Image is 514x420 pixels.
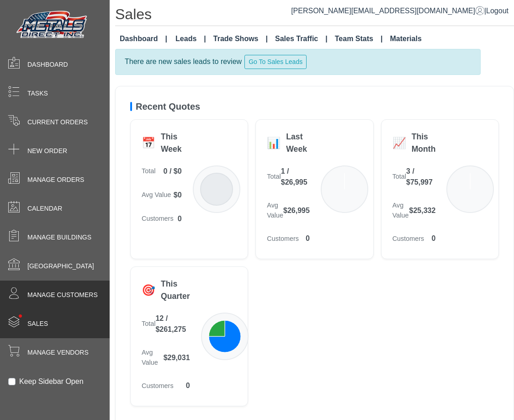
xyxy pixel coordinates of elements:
[27,348,89,357] span: Manage Vendors
[286,131,310,155] div: Last Week
[164,166,182,177] span: 0 / $0
[115,5,514,26] h1: Sales
[409,205,436,216] span: $25,332
[291,7,484,15] a: [PERSON_NAME][EMAIL_ADDRESS][DOMAIN_NAME]
[161,278,190,302] div: This Quarter
[164,352,190,363] span: $29,031
[486,7,509,15] span: Logout
[244,55,307,69] button: Go To Sales Leads
[392,135,406,151] div: 📈
[306,233,310,244] span: 0
[267,201,283,220] span: Avg Value
[392,234,424,244] span: Customers
[27,261,94,271] span: [GEOGRAPHIC_DATA]
[115,49,481,75] div: There are new sales leads to review
[27,117,88,127] span: Current Orders
[267,172,281,182] span: Total
[209,320,225,336] path: null: 3 quotes
[27,146,67,156] span: New Order
[27,175,84,185] span: Manage Orders
[19,376,84,387] label: Keep Sidebar Open
[201,173,233,205] circle: No quotes this week
[392,172,406,182] span: Total
[161,131,182,155] div: This Week
[412,131,436,155] div: This Month
[392,201,409,220] span: Avg Value
[386,30,425,48] a: Materials
[9,301,32,331] span: •
[142,282,155,298] div: 🎯
[142,319,155,329] span: Total
[172,30,210,48] a: Leads
[267,234,299,244] span: Customers
[142,166,155,176] span: Total
[14,8,91,42] img: Metals Direct Inc Logo
[406,166,435,188] span: 3 / $75,997
[130,101,499,112] h5: Recent Quotes
[242,58,307,65] a: Go To Sales Leads
[291,5,509,16] div: |
[155,313,190,335] span: 12 / $261,275
[116,30,171,48] a: Dashboard
[27,290,98,300] span: Manage Customers
[27,204,62,213] span: Calendar
[142,214,174,224] span: Customers
[27,60,68,69] span: Dashboard
[27,233,91,242] span: Manage Buildings
[142,381,174,391] span: Customers
[331,30,387,48] a: Team Stats
[209,320,241,352] path: Shop: 9 quotes
[178,213,182,224] span: 0
[283,205,310,216] span: $26,995
[281,166,310,188] span: 1 / $26,995
[142,190,171,200] span: Avg Value
[142,348,164,367] span: Avg Value
[210,30,271,48] a: Trade Shows
[27,319,48,329] span: Sales
[27,89,48,98] span: Tasks
[432,233,436,244] span: 0
[267,135,281,151] div: 📊
[174,190,182,201] span: $0
[142,135,155,151] div: 📅
[271,30,331,48] a: Sales Traffic
[186,380,190,391] span: 0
